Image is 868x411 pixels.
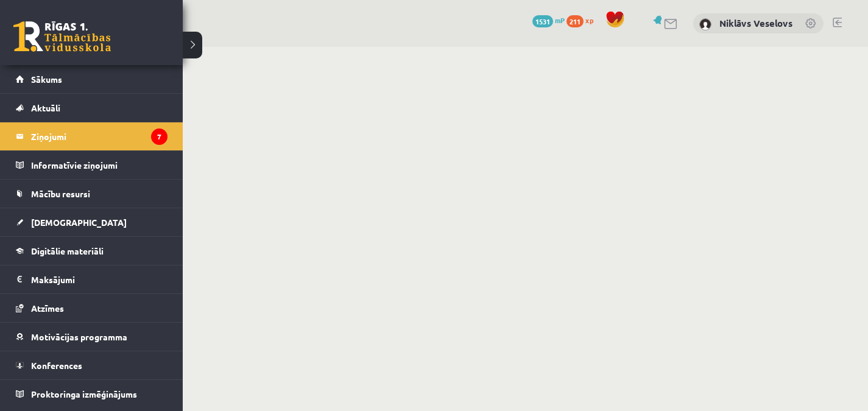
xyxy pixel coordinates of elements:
img: Niklāvs Veselovs [699,18,711,30]
a: [DEMOGRAPHIC_DATA] [16,208,168,236]
a: Rīgas 1. Tālmācības vidusskola [13,21,111,52]
a: Digitālie materiāli [16,237,168,265]
span: xp [585,15,593,25]
span: Mācību resursi [31,188,90,199]
a: 211 xp [566,15,599,25]
a: Ziņojumi7 [16,122,168,150]
a: Mācību resursi [16,180,168,208]
span: 1531 [532,15,553,27]
a: Niklāvs Veselovs [719,17,792,29]
span: Konferences [31,360,82,371]
a: Atzīmes [16,294,168,322]
legend: Ziņojumi [31,122,168,150]
a: Informatīvie ziņojumi [16,151,168,179]
span: Aktuāli [31,102,60,113]
span: mP [555,15,565,25]
legend: Informatīvie ziņojumi [31,151,168,179]
a: Maksājumi [16,265,168,293]
a: Aktuāli [16,94,168,122]
a: Sākums [16,65,168,93]
i: 7 [151,128,168,145]
a: Motivācijas programma [16,323,168,351]
span: Sākums [31,74,62,85]
a: Konferences [16,351,168,379]
span: 211 [566,15,584,27]
span: Digitālie materiāli [31,245,104,256]
span: Atzīmes [31,303,64,314]
span: Proktoringa izmēģinājums [31,388,137,399]
span: [DEMOGRAPHIC_DATA] [31,217,127,228]
legend: Maksājumi [31,265,168,293]
a: Proktoringa izmēģinājums [16,380,168,408]
span: Motivācijas programma [31,331,127,342]
a: 1531 mP [532,15,565,25]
